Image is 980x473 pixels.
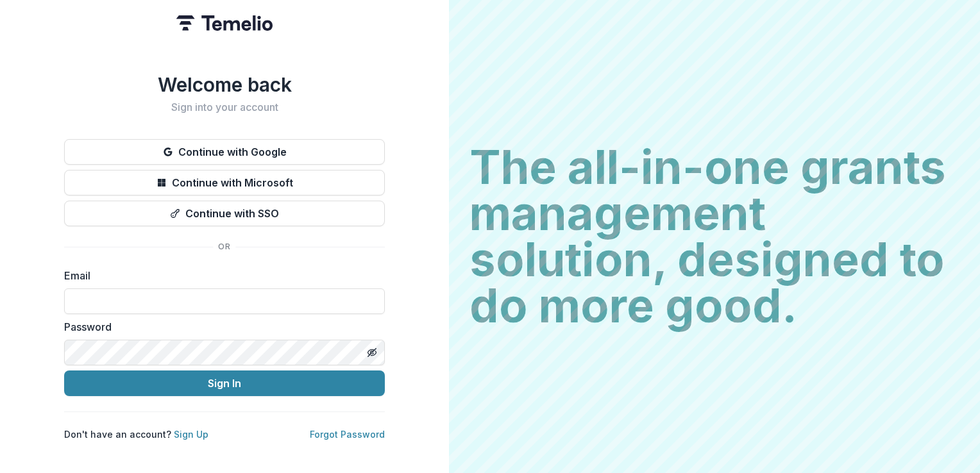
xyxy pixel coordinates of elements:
button: Continue with Microsoft [64,170,385,195]
button: Sign In [64,370,385,396]
button: Continue with SSO [64,201,385,226]
label: Email [64,268,377,283]
a: Sign Up [174,429,208,440]
label: Password [64,319,377,335]
h2: Sign into your account [64,101,385,113]
img: Temelio [176,15,273,31]
a: Forgot Password [310,429,385,440]
button: Toggle password visibility [362,342,382,363]
p: Don't have an account? [64,427,208,441]
h1: Welcome back [64,73,385,96]
button: Continue with Google [64,139,385,165]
